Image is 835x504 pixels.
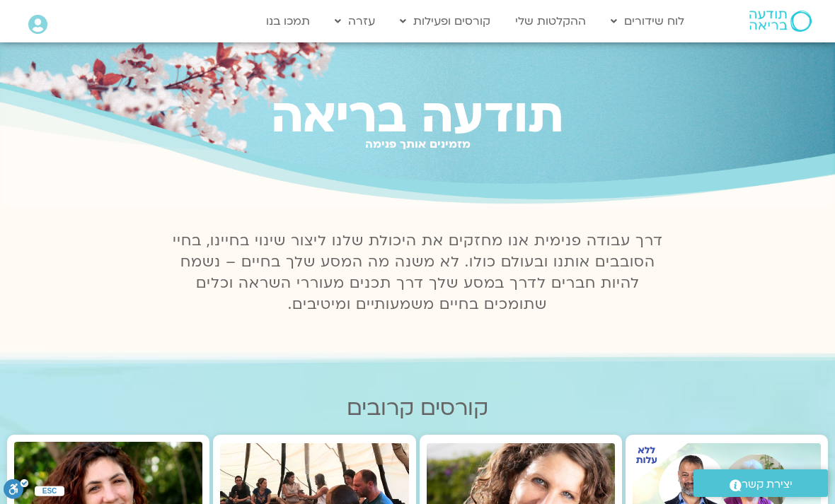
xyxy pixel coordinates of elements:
[742,475,793,494] span: יצירת קשר
[259,8,317,35] a: תמכו בנו
[508,8,593,35] a: ההקלטות שלי
[164,230,671,315] p: דרך עבודה פנימית אנו מחזקים את היכולת שלנו ליצור שינוי בחיינו, בחיי הסובבים אותנו ובעולם כולו. לא...
[749,11,812,32] img: תודעה בריאה
[328,8,382,35] a: עזרה
[693,469,828,497] a: יצירת קשר
[7,396,828,421] h2: קורסים קרובים
[604,8,691,35] a: לוח שידורים
[393,8,497,35] a: קורסים ופעילות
